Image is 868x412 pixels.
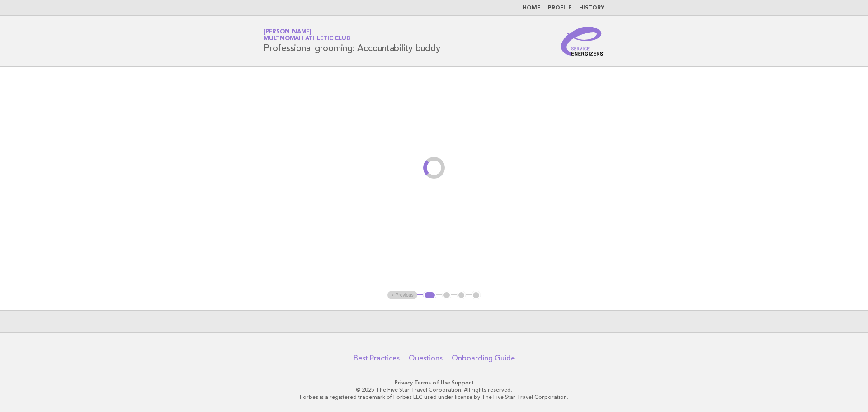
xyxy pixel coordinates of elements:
[157,393,711,401] p: Forbes is a registered trademark of Forbes LLC used under license by The Five Star Travel Corpora...
[264,36,350,42] span: Multnomah Athletic Club
[157,379,711,386] p: · ·
[157,386,711,393] p: © 2025 The Five Star Travel Corporation. All rights reserved.
[548,5,572,11] a: Profile
[561,27,604,56] img: Service Energizers
[579,5,604,11] a: History
[395,379,413,386] a: Privacy
[264,29,440,53] h1: Professional grooming: Accountability buddy
[409,354,443,363] a: Questions
[354,354,400,363] a: Best Practices
[452,354,515,363] a: Onboarding Guide
[452,379,474,386] a: Support
[523,5,541,11] a: Home
[264,29,350,42] a: [PERSON_NAME]Multnomah Athletic Club
[414,379,450,386] a: Terms of Use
